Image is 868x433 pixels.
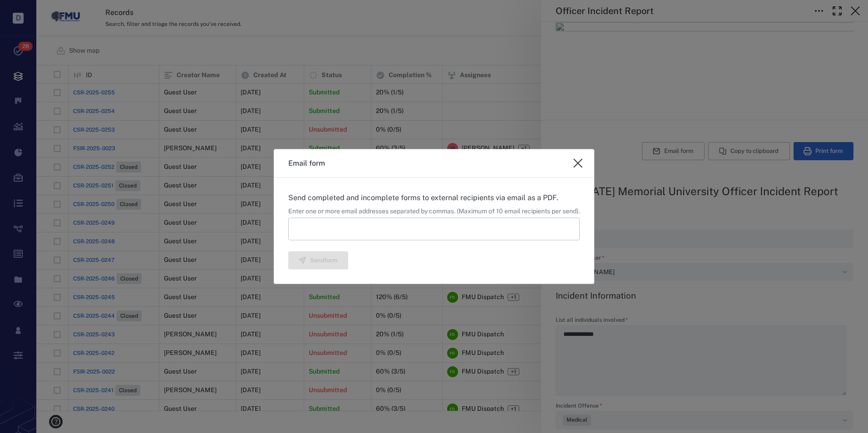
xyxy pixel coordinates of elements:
span: Help [20,6,39,15]
div: Enter one or more email addresses separated by commas. (Maximum of 10 email recipients per send). [288,207,580,216]
body: Rich Text Area. Press ALT-0 for help. [7,7,290,15]
p: Send completed and incomplete forms to external recipients via email as a PDF. [288,192,580,203]
h3: Email form [288,158,325,169]
button: close [569,154,587,172]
